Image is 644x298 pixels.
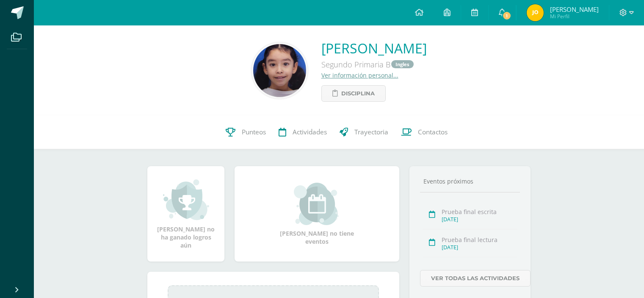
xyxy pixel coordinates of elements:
[550,5,599,14] span: [PERSON_NAME]
[420,177,520,185] div: Eventos próximos
[420,270,531,287] a: Ver todas las actividades
[442,208,517,216] div: Prueba final escrita
[341,86,375,101] span: Disciplina
[156,178,216,249] div: [PERSON_NAME] no ha ganado logros aún
[502,11,511,20] span: 1
[442,244,517,251] div: [DATE]
[219,115,272,149] a: Punteos
[442,216,517,223] div: [DATE]
[418,128,448,137] span: Contactos
[275,183,359,245] div: [PERSON_NAME] no tiene eventos
[321,85,386,102] a: Disciplina
[321,71,398,79] a: Ver información personal...
[395,115,454,149] a: Contactos
[294,183,340,225] img: event_small.png
[163,178,209,221] img: achievement_small.png
[242,128,266,137] span: Punteos
[321,57,427,71] div: Segundo Primaria B
[354,128,388,137] span: Trayectoria
[442,236,517,244] div: Prueba final lectura
[321,39,427,57] a: [PERSON_NAME]
[293,128,327,137] span: Actividades
[391,60,414,68] a: Ingles
[550,13,599,20] span: Mi Perfil
[333,115,395,149] a: Trayectoria
[253,44,306,97] img: 321cbd0581db82b09e275296a150ad32.png
[272,115,333,149] a: Actividades
[527,4,544,21] img: 5e14213b9232e3049eb0b477c6620c9c.png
